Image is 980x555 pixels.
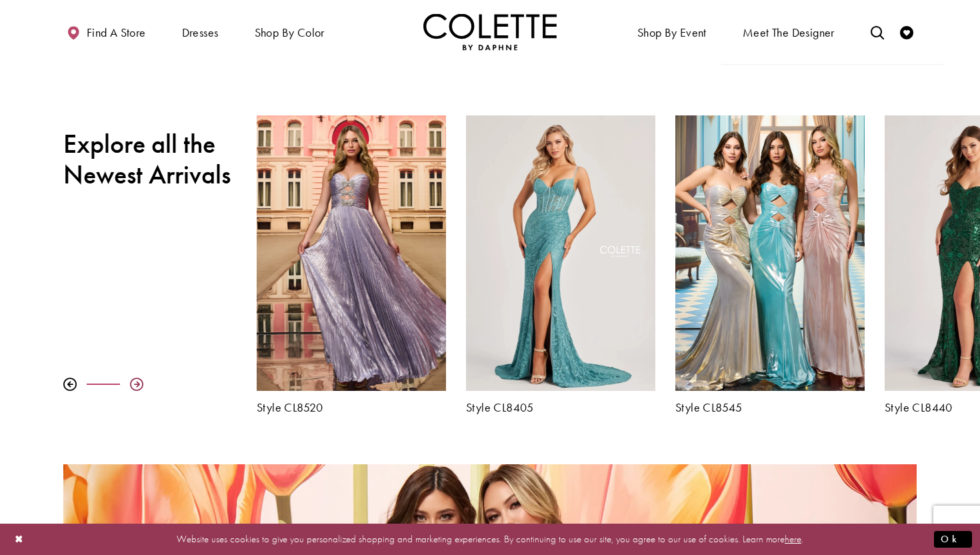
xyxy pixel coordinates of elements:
[466,401,655,414] a: Style CL8405
[96,530,884,548] p: Website uses cookies to give you personalized shopping and marketing experiences. By continuing t...
[257,401,446,414] a: Style CL8520
[637,26,707,39] span: Shop By Event
[897,13,917,50] a: Check Wishlist
[739,13,838,50] a: Meet the designer
[8,528,31,551] button: Close Dialog
[456,105,665,424] div: Colette by Daphne Style No. CL8405
[934,531,972,548] button: Submit Dialog
[63,129,237,190] h2: Explore all the Newest Arrivals
[665,105,875,424] div: Colette by Daphne Style No. CL8545
[255,26,325,39] span: Shop by color
[466,115,655,391] a: Visit Colette by Daphne Style No. CL8405 Page
[257,115,446,391] a: Visit Colette by Daphne Style No. CL8520 Page
[423,13,557,50] img: Colette by Daphne
[867,13,887,50] a: Toggle search
[785,532,801,546] a: here
[182,26,219,39] span: Dresses
[247,105,456,424] div: Colette by Daphne Style No. CL8520
[743,26,835,39] span: Meet the designer
[634,13,710,50] span: Shop By Event
[179,13,222,50] span: Dresses
[423,13,557,50] a: Visit Home Page
[251,13,328,50] span: Shop by color
[63,13,149,50] a: Find a store
[675,401,865,414] a: Style CL8545
[675,115,865,391] a: Visit Colette by Daphne Style No. CL8545 Page
[87,26,146,39] span: Find a store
